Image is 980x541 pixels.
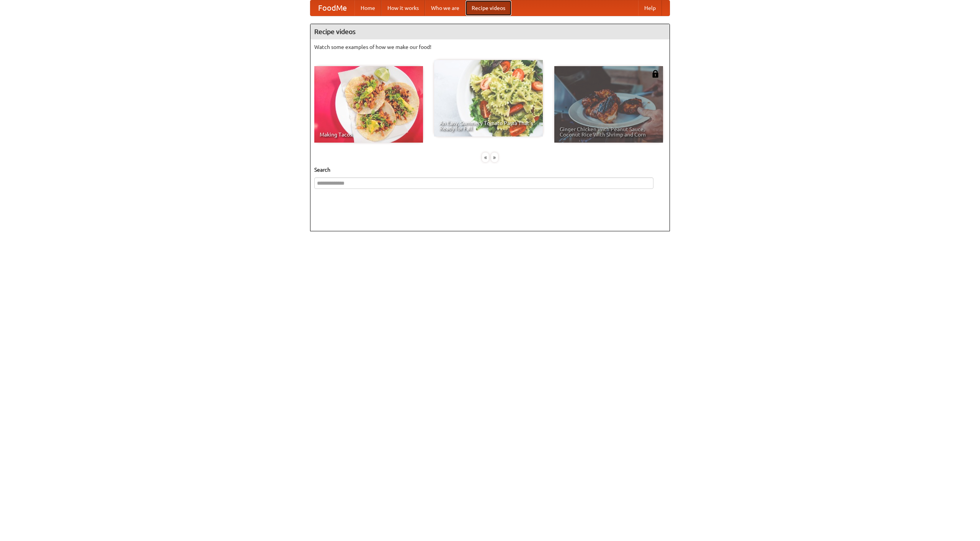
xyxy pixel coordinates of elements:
h5: Search [314,166,666,174]
a: Making Tacos [314,66,423,143]
a: An Easy, Summery Tomato Pasta That's Ready for Fall [434,60,543,136]
div: « [482,153,489,162]
img: 483408.png [652,70,659,78]
a: How it works [381,0,425,16]
a: Home [354,0,381,16]
div: » [491,153,498,162]
p: Watch some examples of how we make our food! [314,43,666,51]
a: Recipe videos [465,0,511,16]
a: Who we are [425,0,465,16]
a: Help [638,0,662,16]
h4: Recipe videos [310,24,670,39]
span: An Easy, Summery Tomato Pasta That's Ready for Fall [439,120,537,131]
a: FoodMe [310,0,354,16]
span: Making Tacos [320,132,418,137]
